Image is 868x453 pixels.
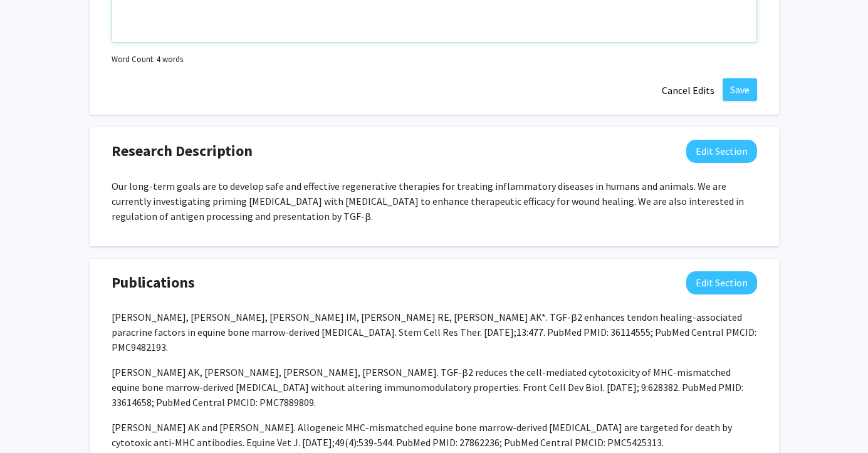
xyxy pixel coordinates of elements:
[112,271,195,294] span: Publications
[9,397,53,444] iframe: Chat
[112,310,757,355] p: [PERSON_NAME], [PERSON_NAME], [PERSON_NAME] IM, [PERSON_NAME] RE, [PERSON_NAME] AK*. TGF-β2 enhan...
[654,78,723,102] button: Cancel Edits
[112,53,183,65] small: Word Count: 4 words
[112,420,757,450] p: [PERSON_NAME] AK and [PERSON_NAME]. Allogeneic MHC-mismatched equine bone marrow-derived [MEDICAL...
[112,140,253,162] span: Research Description
[686,271,757,294] button: Edit Publications
[686,140,757,163] button: Edit Research Description
[112,179,757,224] p: Our long-term goals are to develop safe and effective regenerative therapies for treating inflamm...
[723,78,757,101] button: Save
[112,365,757,410] p: [PERSON_NAME] AK, [PERSON_NAME], [PERSON_NAME], [PERSON_NAME]. TGF-β2 reduces the cell-mediated c...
